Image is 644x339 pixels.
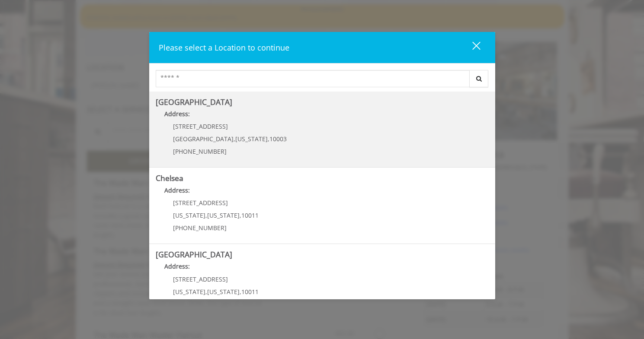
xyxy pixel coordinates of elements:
[462,41,480,54] div: close dialog
[156,70,470,87] input: Search Center
[156,97,232,107] b: [GEOGRAPHIC_DATA]
[173,288,205,296] span: [US_STATE]
[474,76,484,82] i: Search button
[164,186,190,194] b: Address:
[207,288,240,296] span: [US_STATE]
[173,135,234,143] span: [GEOGRAPHIC_DATA]
[159,42,289,53] span: Please select a Location to continue
[173,122,228,130] span: [STREET_ADDRESS]
[156,173,183,183] b: Chelsea
[156,249,232,260] b: [GEOGRAPHIC_DATA]
[173,275,228,283] span: [STREET_ADDRESS]
[205,288,207,296] span: ,
[234,135,235,143] span: ,
[164,262,190,270] b: Address:
[269,135,287,143] span: 10003
[173,199,228,207] span: [STREET_ADDRESS]
[173,211,205,219] span: [US_STATE]
[240,288,241,296] span: ,
[241,211,259,219] span: 10011
[173,224,227,232] span: [PHONE_NUMBER]
[456,38,486,56] button: close dialog
[164,110,190,118] b: Address:
[205,211,207,219] span: ,
[268,135,269,143] span: ,
[207,211,240,219] span: [US_STATE]
[241,288,259,296] span: 10011
[173,147,227,155] span: [PHONE_NUMBER]
[156,70,489,92] div: Center Select
[240,211,241,219] span: ,
[235,135,268,143] span: [US_STATE]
